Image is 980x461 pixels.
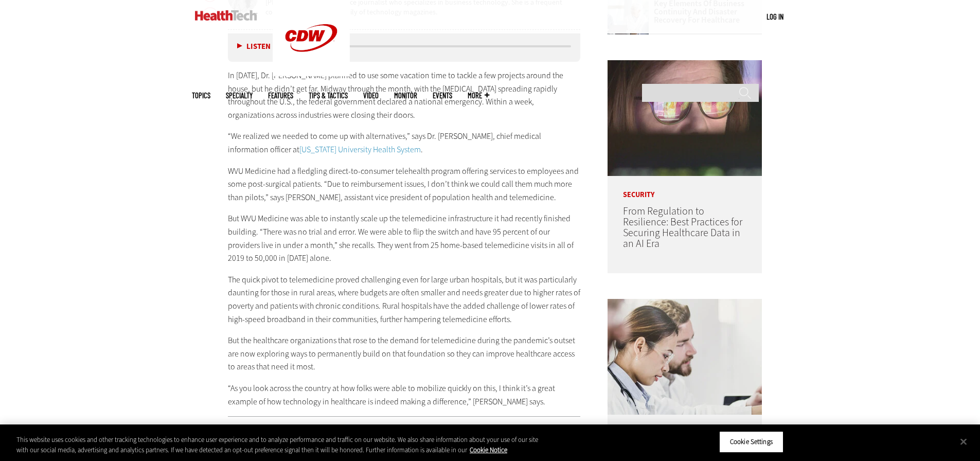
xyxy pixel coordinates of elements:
a: Events [433,92,452,99]
span: Topics [192,92,210,99]
a: Video [363,92,379,99]
p: But WVU Medicine was able to instantly scale up the telemedicine infrastructure it had recently f... [228,212,581,264]
span: Specialty [226,92,253,99]
a: Features [268,92,293,99]
span: More [468,92,489,99]
a: [US_STATE] University Health System [299,144,421,155]
p: But the healthcare organizations that rose to the demand for telemedicine during the pandemic’s o... [228,334,581,374]
img: woman wearing glasses looking at healthcare data on screen [608,60,762,176]
p: “We realized we needed to come up with alternatives,” says Dr. [PERSON_NAME], chief medical infor... [228,130,581,156]
a: MonITor [394,92,417,99]
p: “As you look across the country at how folks were able to mobilize quickly on this, I think it’s ... [228,382,581,408]
button: Cookie Settings [719,431,783,453]
img: medical researchers look at data on desktop monitor [608,299,762,415]
p: Security [608,176,762,199]
a: Log in [767,12,783,21]
p: The quick pivot to telemedicine proved challenging even for large urban hospitals, but it was par... [228,273,581,326]
div: User menu [767,11,783,22]
a: From Regulation to Resilience: Best Practices for Securing Healthcare Data in an AI Era [623,204,742,251]
p: WVU Medicine had a fledgling direct-to-consumer telehealth program offering services to employees... [228,165,581,204]
p: Data Analytics [608,415,762,437]
button: Close [952,430,975,453]
div: This website uses cookies and other tracking technologies to enhance user experience and to analy... [16,435,539,455]
a: More information about your privacy [470,446,507,454]
img: Home [195,10,257,21]
a: CDW [273,68,350,79]
a: Tips & Tactics [309,92,348,99]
